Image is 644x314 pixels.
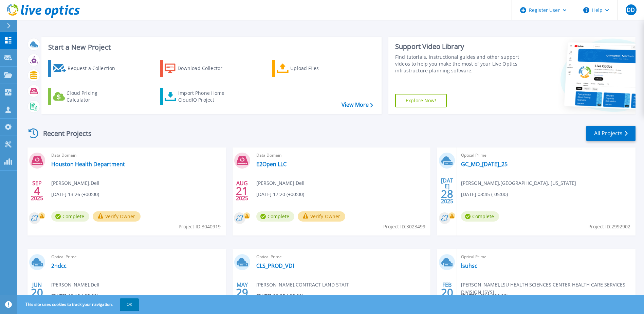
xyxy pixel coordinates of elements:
a: Houston Health Department [51,161,125,168]
span: Complete [51,211,89,222]
h3: Start a New Project [48,43,373,51]
span: Project ID: 2992902 [588,223,630,230]
div: Upload Files [290,62,345,75]
a: Upload Files [272,60,348,77]
div: Support Video Library [395,42,521,51]
button: OK [120,298,139,311]
button: Verify Owner [298,211,346,222]
span: [DATE] 10:18 (-05:00) [51,292,98,300]
span: Project ID: 3023499 [383,223,425,230]
span: [DATE] 17:20 (+00:00) [256,191,304,198]
div: FEB 2025 [441,280,454,305]
span: Data Domain [51,152,222,159]
span: 21 [236,188,248,194]
span: [PERSON_NAME] , Dell [51,281,99,289]
div: Find tutorials, instructional guides and other support videos to help you make the most of your L... [395,54,521,74]
span: [PERSON_NAME] , Dell [256,179,305,187]
span: [PERSON_NAME] , CONTRACT LAND STAFF [256,281,349,289]
span: 20 [31,290,43,295]
a: Explore Now! [395,94,447,107]
a: E2Open LLC [256,161,287,168]
a: Request a Collection [48,60,124,77]
span: Project ID: 3040919 [179,223,221,230]
a: Cloud Pricing Calculator [48,88,124,105]
div: Recent Projects [26,125,101,142]
a: View More [342,102,373,108]
span: Optical Prime [461,253,631,261]
span: Complete [461,211,499,222]
a: CLS_PROD_VDI [256,262,294,269]
span: [PERSON_NAME] , [GEOGRAPHIC_DATA], [US_STATE] [461,179,576,187]
div: SEP 2025 [31,178,43,203]
div: Import Phone Home CloudIQ Project [178,90,231,103]
span: Optical Prime [51,253,222,261]
a: lsuhsc [461,262,477,269]
div: Request a Collection [68,62,122,75]
span: [PERSON_NAME] , Dell [51,179,99,187]
span: [PERSON_NAME] , LSU HEALTH SCIENCES CENTER HEALTH CARE SERVICES DIVISION [SYS] [461,281,636,296]
span: [DATE] 13:26 (+00:00) [51,191,99,198]
span: Optical Prime [256,253,427,261]
div: AUG 2025 [236,178,249,203]
div: [DATE] 2025 [441,178,454,203]
a: Download Collector [160,60,236,77]
span: Data Domain [256,152,427,159]
span: 20 [441,290,453,295]
a: 2ndcc [51,262,67,269]
button: Verify Owner [93,211,141,222]
span: [DATE] 08:45 (-05:00) [461,191,508,198]
span: 29 [236,290,248,295]
div: Download Collector [178,62,232,75]
span: Optical Prime [461,152,631,159]
span: This site uses cookies to track your navigation. [19,298,139,311]
div: MAY 2025 [236,280,249,305]
span: 28 [441,191,453,197]
span: 4 [34,188,40,194]
span: DD [627,7,635,13]
div: JUN 2025 [31,280,43,305]
div: Cloud Pricing Calculator [67,90,121,103]
a: All Projects [586,126,636,141]
span: Complete [256,211,294,222]
a: GC_MO_[DATE]_25 [461,161,508,168]
span: [DATE] 09:25 (-05:00) [256,292,303,300]
span: [DATE] 12:19 (-06:00) [461,292,508,300]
